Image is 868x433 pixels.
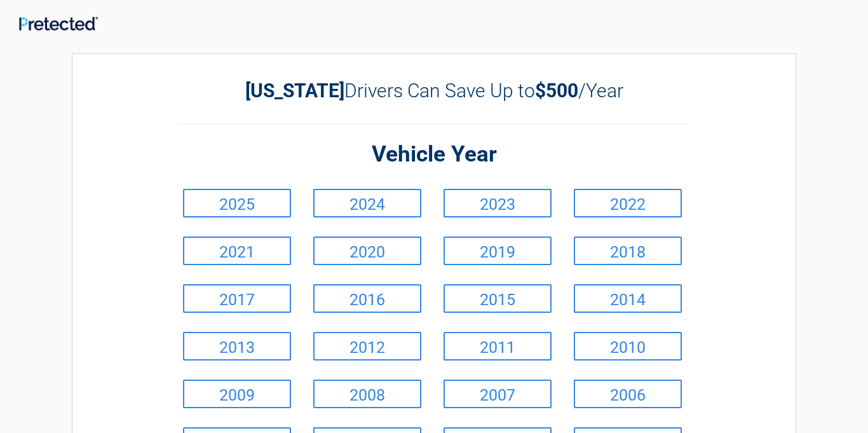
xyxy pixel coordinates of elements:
[444,189,552,217] a: 2023
[574,380,682,408] a: 2006
[574,284,682,313] a: 2014
[183,189,291,217] a: 2025
[180,79,688,102] h2: Drivers Can Save Up to /Year
[245,79,344,102] b: [US_STATE]
[444,332,552,361] a: 2011
[444,284,552,313] a: 2015
[313,380,421,408] a: 2008
[19,17,98,31] img: Main Logo
[183,284,291,313] a: 2017
[444,380,552,408] a: 2007
[183,380,291,408] a: 2009
[444,237,552,265] a: 2019
[535,79,578,102] b: $500
[313,332,421,361] a: 2012
[313,237,421,265] a: 2020
[183,237,291,265] a: 2021
[183,332,291,361] a: 2013
[574,189,682,217] a: 2022
[313,284,421,313] a: 2016
[313,189,421,217] a: 2024
[180,140,688,170] h2: Vehicle Year
[574,332,682,361] a: 2010
[574,237,682,265] a: 2018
